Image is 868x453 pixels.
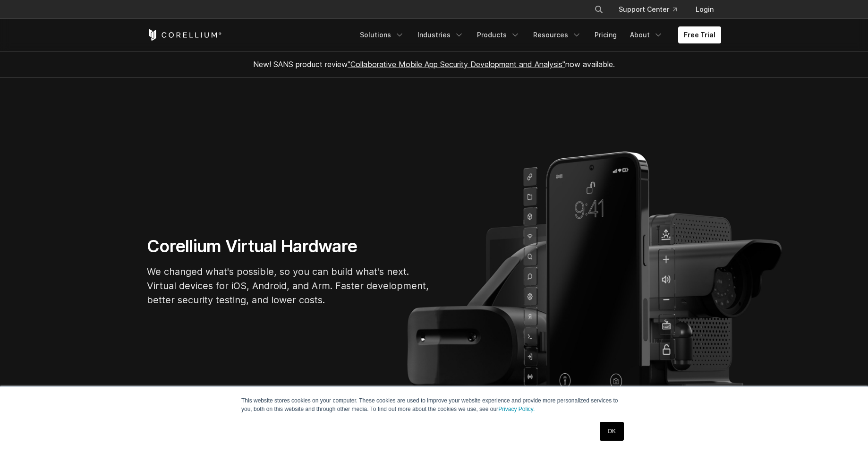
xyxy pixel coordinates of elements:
a: Resources [528,26,587,43]
span: New! SANS product review now available. [253,60,615,69]
a: Free Trial [678,26,721,43]
a: OK [600,422,624,441]
p: We changed what's possible, so you can build what's next. Virtual devices for iOS, Android, and A... [147,265,430,307]
a: Support Center [611,1,684,18]
div: Navigation Menu [354,26,721,43]
a: Corellium Home [147,29,222,41]
a: Pricing [589,26,622,43]
p: This website stores cookies on your computer. These cookies are used to improve your website expe... [241,396,627,413]
a: "Collaborative Mobile App Security Development and Analysis" [348,60,565,69]
div: Navigation Menu [583,1,721,18]
a: About [624,26,669,43]
a: Login [688,1,721,18]
button: Search [590,1,607,18]
a: Privacy Policy. [498,406,535,412]
h1: Corellium Virtual Hardware [147,236,430,257]
a: Industries [412,26,469,43]
a: Products [471,26,526,43]
a: Solutions [354,26,410,43]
